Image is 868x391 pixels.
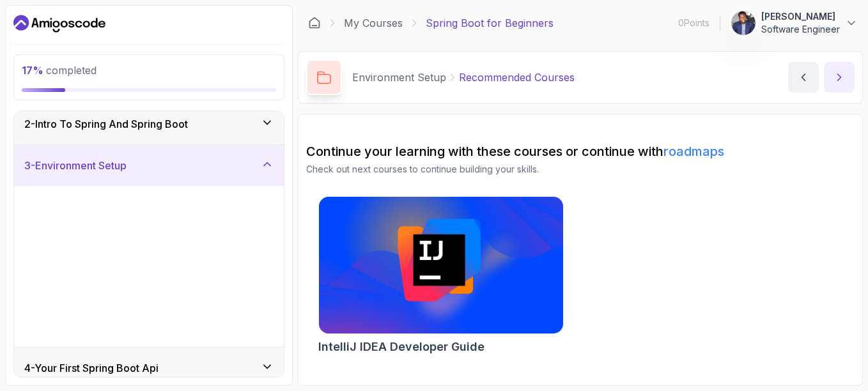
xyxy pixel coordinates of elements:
[306,142,855,160] h2: Continue your learning with these courses or continue with
[24,116,188,132] h3: 2 - Intro To Spring And Spring Boot
[319,197,563,333] img: IntelliJ IDEA Developer Guide card
[459,70,575,85] p: Recommended Courses
[14,348,284,388] button: 4-Your First Spring Boot Api
[824,62,855,93] button: next content
[14,145,284,186] button: 3-Environment Setup
[306,163,855,176] p: Check out next courses to continue building your skills.
[663,144,724,159] a: roadmaps
[318,338,484,356] h2: IntelliJ IDEA Developer Guide
[678,17,709,29] p: 0 Points
[731,11,756,35] img: user profile image
[14,103,284,144] button: 2-Intro To Spring And Spring Boot
[22,64,97,77] span: completed
[788,62,819,93] button: previous content
[318,196,564,356] a: IntelliJ IDEA Developer Guide cardIntelliJ IDEA Developer Guide
[426,15,554,31] p: Spring Boot for Beginners
[731,10,858,36] button: user profile image[PERSON_NAME]Software Engineer
[308,17,321,29] a: Dashboard
[344,15,403,31] a: My Courses
[761,23,840,36] p: Software Engineer
[13,13,105,34] a: Dashboard
[761,10,840,23] p: [PERSON_NAME]
[24,360,159,376] h3: 4 - Your First Spring Boot Api
[352,70,446,85] p: Environment Setup
[24,158,127,173] h3: 3 - Environment Setup
[22,64,43,77] span: 17 %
